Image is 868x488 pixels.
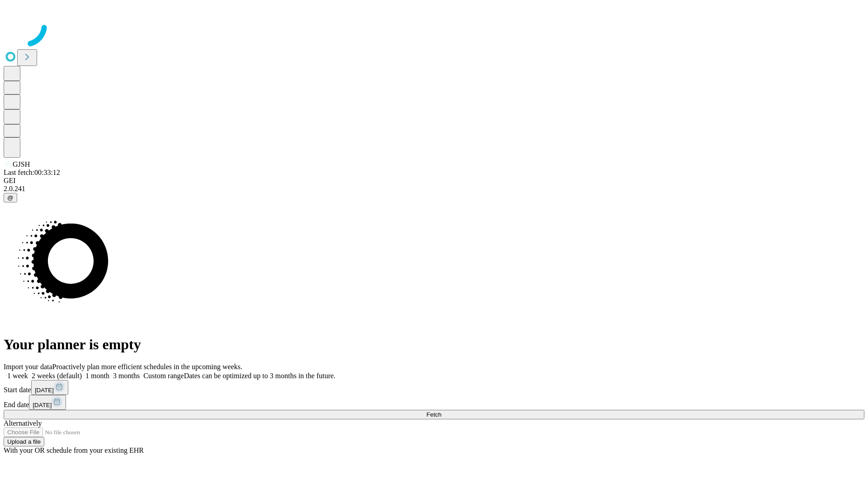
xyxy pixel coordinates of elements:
[4,419,42,427] span: Alternatively
[52,363,242,371] span: Proactively plan more efficient schedules in the upcoming weeks.
[4,177,864,185] div: GEI
[13,160,30,168] span: GJSH
[7,372,28,380] span: 1 week
[4,336,864,353] h1: Your planner is empty
[426,411,441,418] span: Fetch
[4,169,60,176] span: Last fetch: 00:33:12
[184,372,335,380] span: Dates can be optimized up to 3 months in the future.
[33,402,52,408] span: [DATE]
[29,395,66,410] button: [DATE]
[4,193,17,202] button: @
[4,395,864,410] div: End date
[4,380,864,395] div: Start date
[4,410,864,419] button: Fetch
[31,380,68,395] button: [DATE]
[35,387,54,394] span: [DATE]
[113,372,140,380] span: 3 months
[85,372,109,380] span: 1 month
[143,372,184,380] span: Custom range
[4,363,52,371] span: Import your data
[4,437,44,446] button: Upload a file
[32,372,82,380] span: 2 weeks (default)
[4,446,144,454] span: With your OR schedule from your existing EHR
[4,185,864,193] div: 2.0.241
[7,194,14,201] span: @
